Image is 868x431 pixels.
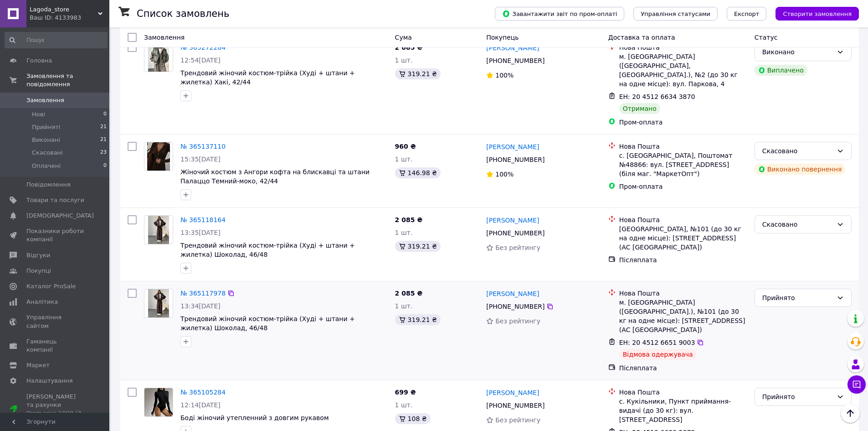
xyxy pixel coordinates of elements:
[180,229,221,236] span: 13:35[DATE]
[641,10,710,17] span: Управління статусами
[32,162,61,170] span: Оплачені
[395,229,413,236] span: 1 шт.
[484,153,546,166] div: [PHONE_NUMBER]
[495,7,624,21] button: Завантажити звіт по пром-оплаті
[103,162,107,170] span: 0
[495,244,540,251] span: Без рейтингу
[26,196,84,204] span: Товари та послуги
[26,338,84,354] span: Гаманець компанії
[144,215,173,244] a: Фото товару
[484,300,546,313] div: [PHONE_NUMBER]
[144,388,173,417] a: Фото товару
[495,171,514,178] span: 100%
[619,151,747,178] div: с. [GEOGRAPHIC_DATA], Поштомат №48866: вул. [STREET_ADDRESS] (біля маг. "МаркетОпт")
[180,389,226,396] a: № 365105284
[26,212,94,220] span: [DEMOGRAPHIC_DATA]
[486,142,539,151] a: [PERSON_NAME]
[762,219,833,229] div: Скасовано
[395,143,416,150] span: 960 ₴
[633,7,718,21] button: Управління статусами
[180,156,221,163] span: 15:35[DATE]
[180,414,329,421] a: Боді жіночий утепленний з довгим рукавом
[180,69,355,86] a: Трендовий жіночий костюм-трійка (Худі + штани + жилетка) Хакі, 42/44
[144,34,185,41] span: Замовлення
[762,47,833,57] div: Виконано
[26,282,76,291] span: Каталог ProSale
[26,313,84,330] span: Управління сайтом
[619,349,697,360] div: Відмова одержувача
[619,103,660,114] div: Отримано
[395,34,412,41] span: Cума
[180,242,355,258] a: Трендовий жіночий костюм-трійка (Худі + штани + жилетка) Шоколад, 46/48
[395,156,413,163] span: 1 шт.
[395,389,416,396] span: 699 ₴
[147,142,170,171] img: Фото товару
[619,142,747,151] div: Нова Пошта
[144,289,173,318] a: Фото товару
[495,317,540,325] span: Без рейтингу
[100,123,107,131] span: 21
[26,267,51,275] span: Покупці
[766,10,859,17] a: Створити замовлення
[619,298,747,334] div: м. [GEOGRAPHIC_DATA] ([GEOGRAPHIC_DATA].), №101 (до 30 кг на одне місце): [STREET_ADDRESS] (АС [G...
[180,44,226,51] a: № 365272284
[841,404,860,423] button: Наверх
[776,7,859,21] button: Створити замовлення
[144,43,173,72] a: Фото товару
[26,181,71,189] span: Повідомлення
[608,34,675,41] span: Доставка та оплата
[395,241,441,252] div: 319.21 ₴
[619,363,747,373] div: Післяплата
[486,216,539,225] a: [PERSON_NAME]
[395,57,413,64] span: 1 шт.
[619,224,747,252] div: [GEOGRAPHIC_DATA], №101 (до 30 кг на одне місце): [STREET_ADDRESS] (АС [GEOGRAPHIC_DATA])
[847,375,866,394] button: Чат з покупцем
[395,216,423,223] span: 2 085 ₴
[180,57,221,64] span: 12:54[DATE]
[32,110,45,119] span: Нові
[180,315,355,332] span: Трендовий жіночий костюм-трійка (Худі + штани + жилетка) Шоколад, 46/48
[755,164,846,175] div: Виконано повернення
[783,10,852,17] span: Створити замовлення
[755,34,778,41] span: Статус
[619,289,747,298] div: Нова Пошта
[180,143,226,150] a: № 365137110
[619,397,747,424] div: с. Кукільники, Пункт приймання-видачі (до 30 кг): вул. [STREET_ADDRESS]
[755,65,807,76] div: Виплачено
[100,136,107,144] span: 21
[619,339,695,346] span: ЕН: 20 4512 6651 9003
[727,7,767,21] button: Експорт
[484,54,546,67] div: [PHONE_NUMBER]
[619,118,747,127] div: Пром-оплата
[26,57,52,65] span: Головна
[486,388,539,397] a: [PERSON_NAME]
[762,293,833,303] div: Прийнято
[148,216,169,244] img: Фото товару
[395,68,441,79] div: 319.21 ₴
[619,255,747,265] div: Післяплата
[103,110,107,119] span: 0
[32,149,63,157] span: Скасовані
[137,8,229,19] h1: Список замовлень
[486,289,539,298] a: [PERSON_NAME]
[484,399,546,412] div: [PHONE_NUMBER]
[148,289,169,317] img: Фото товару
[26,96,64,104] span: Замовлення
[495,416,540,424] span: Без рейтингу
[619,182,747,191] div: Пром-оплата
[619,43,747,52] div: Нова Пошта
[395,290,423,297] span: 2 085 ₴
[5,32,108,48] input: Пошук
[180,216,226,223] a: № 365118164
[395,401,413,409] span: 1 шт.
[762,146,833,156] div: Скасовано
[395,44,423,51] span: 2 085 ₴
[180,290,226,297] a: № 365117978
[180,302,221,310] span: 13:34[DATE]
[395,302,413,310] span: 1 шт.
[26,251,50,260] span: Відгуки
[486,43,539,52] a: [PERSON_NAME]
[395,167,441,178] div: 146.98 ₴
